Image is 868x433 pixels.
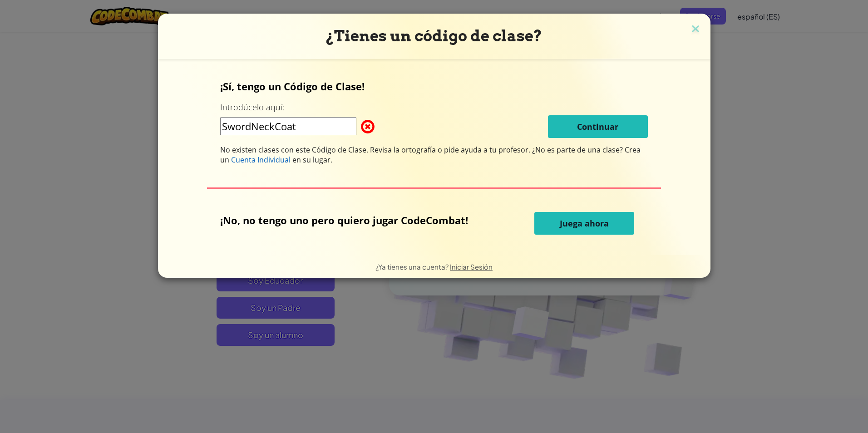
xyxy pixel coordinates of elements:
span: No existen clases con este Código de Clase. Revisa la ortografía o pide ayuda a tu profesor. [220,145,532,155]
img: close icon [690,23,701,36]
span: en su lugar. [291,155,332,165]
p: ¡No, no tengo uno pero quiero jugar CodeCombat! [220,213,475,227]
span: ¿Tienes un código de clase? [326,27,542,45]
span: Cuenta Individual [231,155,291,165]
label: Introdúcelo aquí: [220,102,284,113]
p: ¡Sí, tengo un Código de Clase! [220,79,648,93]
span: Juega ahora [560,218,609,229]
button: Juega ahora [534,212,634,235]
button: Continuar [548,115,648,138]
a: Iniciar Sesión [450,262,493,271]
span: ¿No es parte de una clase? Crea un [220,145,641,165]
span: Continuar [577,121,618,132]
span: ¿Ya tienes una cuenta? [375,262,450,271]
